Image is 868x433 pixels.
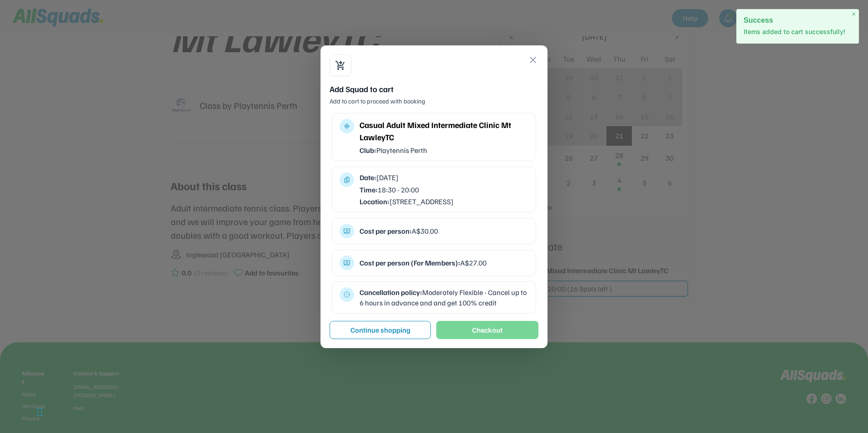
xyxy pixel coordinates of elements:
[330,321,431,339] button: Continue shopping
[343,123,350,130] button: multitrack_audio
[744,27,852,36] p: Items added to cart successfully!
[528,54,538,65] button: close
[360,172,528,182] div: [DATE]
[360,185,528,195] div: 18:30 - 20:00
[335,60,346,71] button: shopping_cart_checkout
[360,185,378,194] strong: Time:
[360,287,528,308] div: Moderately Flexible - Cancel up to 6 hours in advance and and get 100% credit
[360,197,390,206] strong: Location:
[436,321,538,339] button: Checkout
[360,146,376,155] strong: Club:
[360,119,528,143] div: Casual Adult Mixed Intermediate Clinic Mt LawleyTC
[360,288,422,297] strong: Cancellation policy:
[360,258,528,268] div: A$27.00
[360,226,528,236] div: A$30.00
[360,258,460,267] strong: Cost per person (For Members):
[744,16,852,24] h2: Success
[330,97,538,106] div: Add to cart to proceed with booking
[360,226,412,236] strong: Cost per person:
[360,173,376,182] strong: Date:
[360,197,528,207] div: [STREET_ADDRESS]
[852,10,856,18] span: ×
[360,145,528,155] div: Playtennis Perth
[330,84,538,95] div: Add Squad to cart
